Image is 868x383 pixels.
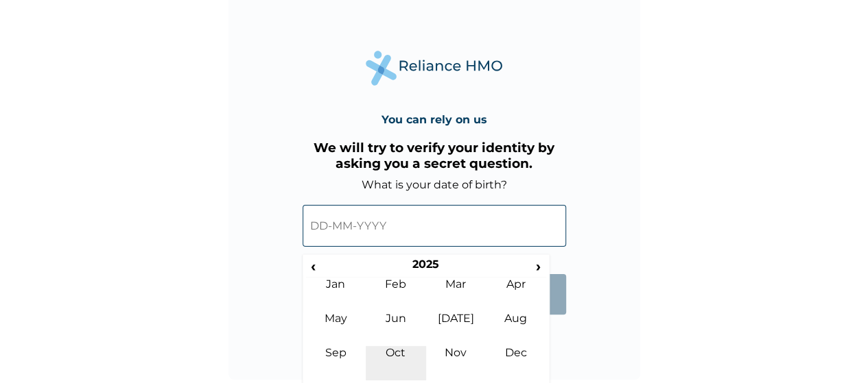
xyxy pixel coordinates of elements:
[320,258,531,277] th: 2025
[306,312,366,346] td: May
[426,277,486,312] td: Mar
[366,346,426,380] td: Oct
[426,346,486,380] td: Nov
[306,258,320,275] span: ‹
[366,312,426,346] td: Jun
[382,113,487,126] h4: You can rely on us
[366,51,503,86] img: Reliance Health's Logo
[486,346,546,380] td: Dec
[306,346,366,380] td: Sep
[303,140,566,171] h3: We will try to verify your identity by asking you a secret question.
[486,312,546,346] td: Aug
[531,258,546,275] span: ›
[366,277,426,312] td: Feb
[362,178,507,191] label: What is your date of birth?
[306,277,366,312] td: Jan
[303,205,566,247] input: DD-MM-YYYY
[426,312,486,346] td: [DATE]
[486,277,546,312] td: Apr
